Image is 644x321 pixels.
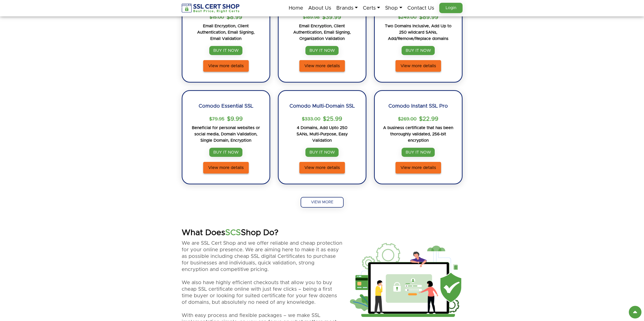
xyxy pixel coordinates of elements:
[190,125,262,144] p: Beneficial for personal websites or social media, Domain Validation, Single Domain, Encryption
[209,46,242,55] a: BUY IT NOW
[350,243,463,317] img: a man and woman using an ipad to protect from the rain with green symbols and locks on it
[388,98,448,114] h2: Comodo Instant SSL Pro
[407,3,434,13] a: Contact Us
[323,115,342,123] span: $25.99
[299,162,345,174] a: View more details
[182,4,240,13] img: sslcertshop-logo
[226,14,242,21] span: $8.99
[398,14,417,21] p: $249.00
[182,228,342,238] h2: What Does Shop Do?
[308,3,331,13] a: About Us
[289,3,303,13] a: Home
[396,60,441,72] a: View more details
[439,3,463,13] a: Login
[225,229,241,237] strong: SCS
[419,115,438,123] span: $22.99
[402,148,435,157] a: BUY IT NOW
[227,115,243,123] span: $9.99
[396,162,441,174] a: View more details
[382,125,454,144] p: A business certificate that has been thoroughly validated, 256-bit encryption
[398,115,417,123] p: $269.00
[402,46,435,55] a: BUY IT NOW
[299,60,345,72] a: View more details
[363,3,380,13] a: Certs
[297,125,348,144] p: 4 Domains, Add Upto 250 SANs, Multi-Purpose, Easy Validation
[382,23,454,42] p: Two Domains Inclusive, Add Up to 250 wildcard SANs, Add/Remove/Replace domains
[286,23,358,42] p: Email Encryption, Client Authentication, Email Signing, Organization Validation
[305,148,339,157] a: BUY IT NOW
[303,14,320,21] p: $189.98
[289,98,355,114] h2: Comodo Multi-Domain SSL
[305,46,339,55] a: BUY IT NOW
[419,14,438,21] span: $89.99
[199,98,253,114] h2: Comodo Essential SSL
[209,115,224,123] p: $79.95
[203,60,249,72] a: View more details
[336,3,358,13] a: Brands
[385,3,402,13] a: Shop
[190,23,262,42] p: Email Encryption, Client Authentication, Email Signing, Email Validation
[203,162,249,174] a: View more details
[302,115,320,123] p: $333.00
[210,14,224,21] p: $15.00
[209,148,242,157] a: BUY IT NOW
[322,14,341,21] span: $39.99
[301,197,344,208] a: VIEW MORE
